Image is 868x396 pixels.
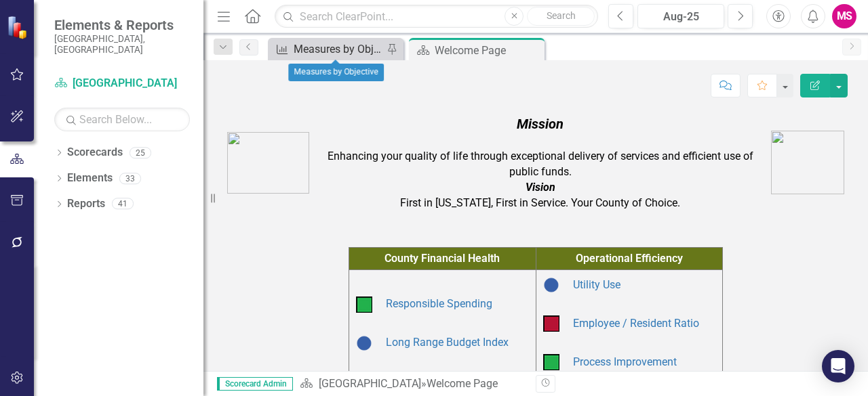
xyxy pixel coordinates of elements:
[294,41,383,58] div: Measures by Objective
[319,377,421,390] a: [GEOGRAPHIC_DATA]
[543,315,559,332] img: Below Plan
[271,41,383,58] a: Measures by Objective
[112,198,134,210] div: 41
[573,355,677,368] a: Process Improvement
[67,171,113,186] a: Elements
[527,7,595,26] button: Search
[130,147,151,158] div: 25
[356,296,372,313] img: On Target
[543,354,559,370] img: On Target
[573,278,620,291] a: Utility Use
[547,10,576,21] span: Search
[7,15,31,39] img: ClearPoint Strategy
[543,277,559,293] img: Baselining
[217,377,293,391] span: Scorecard Admin
[386,336,509,349] a: Long Range Budget Index
[227,132,309,194] img: AC_Logo.png
[637,4,724,28] button: Aug-25
[54,33,190,56] small: [GEOGRAPHIC_DATA], [GEOGRAPHIC_DATA]
[288,64,384,81] div: Measures by Objective
[275,5,598,28] input: Search ClearPoint...
[300,376,526,392] div: »
[356,335,372,351] img: Baselining
[435,42,541,59] div: Welcome Page
[54,17,190,33] span: Elements & Reports
[832,4,856,28] button: MS
[642,9,719,25] div: Aug-25
[67,145,123,160] a: Scorecards
[771,131,844,194] img: AA%20logo.png
[576,252,683,265] span: Operational Efficiency
[67,196,105,212] a: Reports
[54,76,190,91] a: [GEOGRAPHIC_DATA]
[54,108,190,131] input: Search Below...
[384,252,500,265] span: County Financial Health
[119,173,141,184] div: 33
[517,116,564,132] em: Mission
[526,181,555,194] em: Vision
[573,317,699,330] a: Employee / Resident Ratio
[822,350,854,382] div: Open Intercom Messenger
[427,377,498,390] div: Welcome Page
[313,111,768,215] td: Enhancing your quality of life through exceptional delivery of services and efficient use of publ...
[386,297,492,310] a: Responsible Spending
